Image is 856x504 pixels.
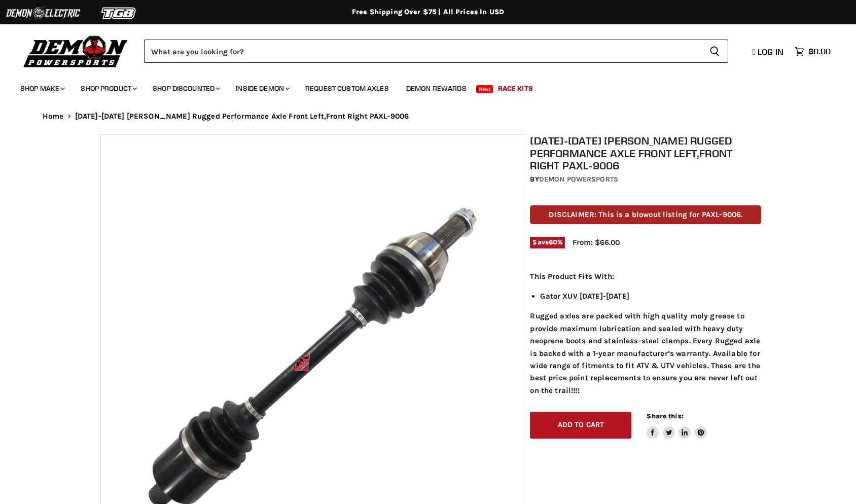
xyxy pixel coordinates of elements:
[530,134,761,172] h1: [DATE]-[DATE] [PERSON_NAME] Rugged Performance Axle Front Left,Front Right PAXL-9006
[399,78,474,99] a: Demon Rewards
[43,112,64,121] a: Home
[13,74,828,99] ul: Main menu
[228,78,296,99] a: Inside Demon
[530,412,631,439] button: Add to cart
[647,412,707,439] aside: Share this:
[22,112,834,121] nav: Breadcrumbs
[790,44,836,59] a: $0.00
[540,290,761,302] li: Gator XUV [DATE]-[DATE]
[145,78,226,99] a: Shop Discounted
[549,238,557,246] span: 60
[748,47,790,56] a: Log in
[530,270,761,397] div: Rugged axles are packed with high quality moly grease to provide maximum lubrication and sealed w...
[758,47,783,57] span: Log in
[530,174,761,185] div: by
[20,33,131,69] img: Demon Powersports
[530,205,761,224] p: DISCLAIMER: This is a blowout listing for PAXL-9006.
[22,8,834,17] div: Free Shipping Over $75 | All Prices In USD
[539,175,618,184] a: Demon Powersports
[476,85,493,93] span: New!
[530,270,761,282] p: This Product Fits With:
[298,78,397,99] a: Request Custom Axles
[573,238,620,247] span: From: $66.00
[530,237,565,248] span: Save %
[144,40,728,63] form: Product
[75,112,409,121] span: [DATE]-[DATE] [PERSON_NAME] Rugged Performance Axle Front Left,Front Right PAXL-9006
[701,40,728,63] button: Search
[558,420,604,429] span: Add to cart
[808,47,831,56] span: $0.00
[490,78,541,99] a: Race Kits
[73,78,143,99] a: Shop Product
[81,4,157,23] img: TGB Logo 2
[144,40,701,63] input: Search
[647,412,683,420] span: Share this:
[13,78,71,99] a: Shop Make
[5,4,81,23] img: Demon Electric Logo 2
